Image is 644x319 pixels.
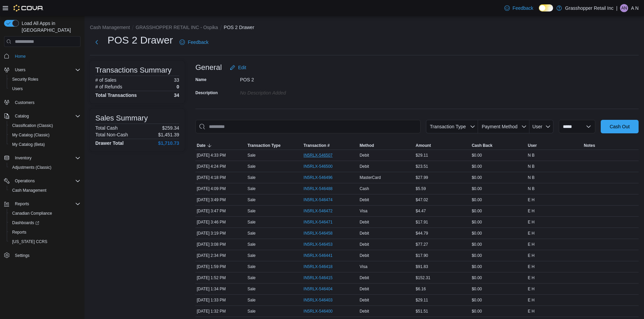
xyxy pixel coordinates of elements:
p: A N [631,4,639,12]
span: Classification (Classic) [12,123,53,128]
span: N B [528,153,534,158]
span: Reports [12,200,80,208]
h3: Sales Summary [95,114,148,122]
span: IN5RLX-546404 [304,286,333,292]
div: $0.00 [470,151,526,159]
span: My Catalog (Beta) [9,140,80,149]
button: GRASSHOPPER RETAIL INC - Ospika [136,25,218,30]
span: Debit [360,164,369,169]
p: Sale [247,253,256,258]
button: IN5RLX-546471 [304,218,339,226]
div: $0.00 [470,240,526,248]
button: Date [195,141,246,150]
button: Inventory [1,153,83,163]
span: $51.51 [416,309,428,314]
a: Settings [12,251,32,260]
a: Customers [12,99,37,107]
h4: $1,710.73 [158,140,179,146]
button: Catalog [1,111,83,121]
span: My Catalog (Classic) [9,131,80,139]
a: Dashboards [9,219,42,227]
div: [DATE] 3:08 PM [195,240,246,248]
p: Sale [247,286,256,292]
button: Users [7,84,83,94]
span: Canadian Compliance [12,211,52,216]
div: No Description added [240,87,331,96]
button: Customers [1,98,83,107]
button: IN5RLX-546441 [304,251,339,260]
span: Debit [360,286,369,292]
button: Amount [414,141,471,150]
h6: Total Cash [95,125,118,131]
button: Cash Management [7,186,83,195]
span: Notes [584,143,595,148]
a: Dashboards [7,218,83,228]
span: Reports [15,201,29,207]
span: Method [360,143,374,148]
div: $0.00 [470,285,526,293]
button: Users [12,66,28,74]
span: IN5RLX-546500 [304,164,333,169]
span: Settings [15,253,29,258]
button: IN5RLX-546458 [304,229,339,237]
div: $0.00 [470,185,526,193]
p: Sale [247,309,256,314]
button: IN5RLX-546496 [304,174,339,182]
a: Security Roles [9,75,41,83]
span: Debit [360,219,369,225]
div: $0.00 [470,263,526,271]
span: Dashboards [9,219,80,227]
button: [US_STATE] CCRS [7,237,83,246]
span: E H [528,253,534,258]
button: IN5RLX-546453 [304,240,339,248]
div: [DATE] 3:19 PM [195,229,246,237]
span: Customers [15,100,34,105]
button: Security Roles [7,75,83,84]
a: My Catalog (Beta) [9,140,48,149]
span: Reports [9,228,80,236]
span: Adjustments (Classic) [9,163,80,171]
span: Debit [360,253,369,258]
span: Load All Apps in [GEOGRAPHIC_DATA] [19,20,80,33]
span: IN5RLX-546496 [304,175,333,180]
span: Security Roles [9,75,80,83]
h3: General [195,63,222,72]
div: $0.00 [470,229,526,237]
div: [DATE] 4:09 PM [195,185,246,193]
span: MasterCard [360,175,381,180]
span: $152.31 [416,275,430,281]
button: Operations [1,176,83,186]
span: IN5RLX-546458 [304,231,333,236]
span: IN5RLX-546441 [304,253,333,258]
span: $27.99 [416,175,428,180]
span: Transaction # [304,143,330,148]
span: E H [528,275,534,281]
span: Date [197,143,206,148]
div: $0.00 [470,251,526,260]
div: $0.00 [470,196,526,204]
div: [DATE] 2:34 PM [195,251,246,260]
button: IN5RLX-546488 [304,185,339,193]
span: Debit [360,309,369,314]
span: Dashboards [12,220,39,225]
span: Transaction Type [430,124,466,129]
span: IN5RLX-546472 [304,208,333,214]
button: Adjustments (Classic) [7,163,83,172]
div: [DATE] 1:33 PM [195,296,246,304]
button: Edit [227,61,249,74]
span: N B [528,175,534,180]
span: Visa [360,208,367,214]
span: IN5RLX-546453 [304,242,333,247]
span: Users [12,66,80,74]
button: IN5RLX-546400 [304,307,339,315]
a: Canadian Compliance [9,209,55,217]
span: Cash Management [12,188,46,193]
span: IN5RLX-546403 [304,297,333,303]
p: Sale [247,197,256,203]
span: $23.51 [416,164,428,169]
span: Debit [360,197,369,203]
span: Security Roles [12,77,38,82]
span: Amount [416,143,431,148]
button: Canadian Compliance [7,209,83,218]
button: Users [1,65,83,75]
